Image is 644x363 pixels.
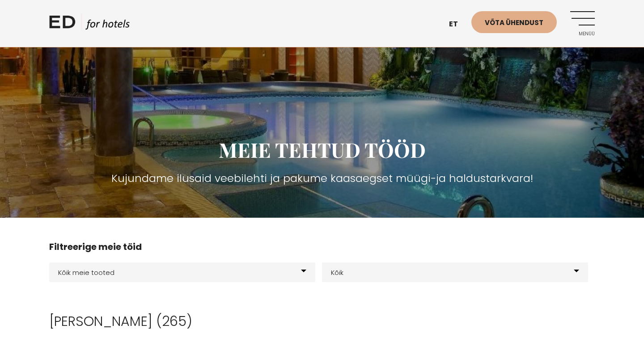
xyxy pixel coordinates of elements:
a: ED HOTELS [49,13,130,36]
a: Menüü [570,11,595,36]
a: et [445,13,471,35]
span: Menüü [570,31,595,37]
span: MEIE TEHTUD TÖÖD [219,136,426,163]
h4: Filtreerige meie töid [49,240,595,253]
h2: [PERSON_NAME] (265) [49,313,595,329]
a: Võta ühendust [471,11,557,33]
h3: Kujundame ilusaid veebilehti ja pakume kaasaegset müügi-ja haldustarkvara! [49,170,595,186]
